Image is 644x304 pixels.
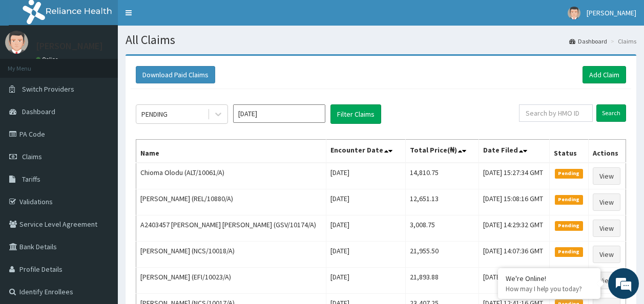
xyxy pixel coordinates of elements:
[405,189,479,215] td: 12,651.13
[479,242,549,268] td: [DATE] 14:07:36 GMT
[587,8,636,17] span: [PERSON_NAME]
[593,272,620,289] a: View
[233,104,325,123] input: Select Month and Year
[555,195,583,204] span: Pending
[330,104,381,124] button: Filter Claims
[326,140,406,163] th: Encounter Date
[588,140,626,163] th: Actions
[326,189,406,215] td: [DATE]
[506,274,593,283] div: We're Online!
[608,37,636,46] li: Claims
[22,84,74,94] span: Switch Providers
[326,215,406,242] td: [DATE]
[593,193,620,211] a: View
[555,169,583,178] span: Pending
[326,242,406,268] td: [DATE]
[583,66,626,83] a: Add Claim
[405,268,479,294] td: 21,893.88
[22,107,55,116] span: Dashboard
[405,163,479,189] td: 14,810.75
[126,33,636,47] h1: All Claims
[479,189,549,215] td: [DATE] 15:08:16 GMT
[555,221,583,230] span: Pending
[405,215,479,242] td: 3,008.75
[593,246,620,263] a: View
[479,140,549,163] th: Date Filed
[479,215,549,242] td: [DATE] 14:29:32 GMT
[22,175,40,184] span: Tariffs
[5,31,28,54] img: User Image
[326,268,406,294] td: [DATE]
[36,56,60,63] a: Online
[136,66,215,83] button: Download Paid Claims
[568,7,580,19] img: User Image
[136,242,326,268] td: [PERSON_NAME] (NCS/10018/A)
[405,242,479,268] td: 21,955.50
[479,163,549,189] td: [DATE] 15:27:34 GMT
[596,104,626,122] input: Search
[136,189,326,215] td: [PERSON_NAME] (REL/10880/A)
[136,268,326,294] td: [PERSON_NAME] (EFI/10023/A)
[555,247,583,256] span: Pending
[136,163,326,189] td: Chioma Olodu (ALT/10061/A)
[593,167,620,185] a: View
[593,220,620,237] a: View
[549,140,588,163] th: Status
[519,104,593,122] input: Search by HMO ID
[136,215,326,242] td: A2403457 [PERSON_NAME] [PERSON_NAME] (GSV/10174/A)
[569,37,607,46] a: Dashboard
[136,140,326,163] th: Name
[36,41,103,51] p: [PERSON_NAME]
[479,268,549,294] td: [DATE] 13:49:50 GMT
[506,285,593,293] p: How may I help you today?
[22,152,42,161] span: Claims
[141,109,168,119] div: PENDING
[326,163,406,189] td: [DATE]
[405,140,479,163] th: Total Price(₦)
